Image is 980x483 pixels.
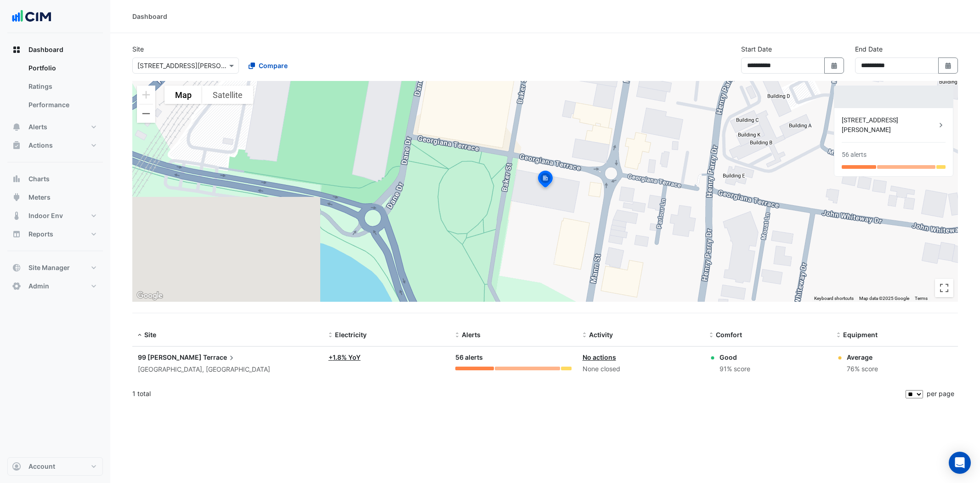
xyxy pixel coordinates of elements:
app-icon: Actions [12,141,21,150]
span: Comfort [716,331,742,339]
button: Zoom in [137,86,155,104]
span: 99 [PERSON_NAME] [138,353,202,361]
img: site-pin-selected.svg [535,169,555,191]
a: +1.8% YoY [329,353,361,361]
div: None closed [583,364,698,374]
label: Start Date [741,44,772,54]
span: Dashboard [28,45,63,54]
span: Admin [28,282,49,291]
button: Keyboard shortcuts [814,295,854,302]
span: Electricity [335,331,367,339]
label: End Date [855,44,883,54]
button: Site Manager [7,259,103,277]
div: [GEOGRAPHIC_DATA], [GEOGRAPHIC_DATA] [138,364,317,375]
button: Dashboard [7,40,103,59]
button: Compare [243,57,294,74]
app-icon: Site Manager [12,263,21,272]
div: Average [847,352,878,362]
button: Meters [7,188,103,207]
label: Site [132,44,144,54]
button: Reports [7,225,103,243]
fa-icon: Select Date [830,62,838,69]
span: Indoor Env [28,211,63,220]
span: Alerts [462,331,481,339]
button: Show satellite imagery [202,86,253,104]
span: Charts [28,174,50,184]
button: Account [7,457,103,476]
button: Toggle fullscreen view [935,279,953,297]
div: 91% score [719,364,750,374]
div: [STREET_ADDRESS][PERSON_NAME] [842,115,936,135]
span: Site [144,331,156,339]
span: Equipment [843,331,878,339]
a: Open this area in Google Maps (opens a new window) [135,290,165,302]
button: Indoor Env [7,207,103,225]
div: 56 alerts [842,150,867,160]
span: Reports [28,230,53,239]
div: Open Intercom Messenger [949,452,971,474]
span: Alerts [28,122,47,132]
a: Terms (opens in new tab) [915,296,928,301]
button: Show street map [164,86,202,104]
span: Activity [589,331,613,339]
app-icon: Admin [12,282,21,291]
span: Actions [28,141,53,150]
div: 1 total [132,382,904,405]
app-icon: Indoor Env [12,211,21,220]
div: Dashboard [7,59,103,118]
app-icon: Meters [12,193,21,202]
span: Compare [259,61,288,70]
img: Google [135,290,165,302]
button: Zoom out [137,104,155,123]
div: 56 alerts [455,352,571,363]
a: Portfolio [21,59,103,77]
fa-icon: Select Date [944,62,952,69]
button: Actions [7,136,103,155]
div: Dashboard [132,11,167,21]
span: Site Manager [28,263,70,272]
span: Meters [28,193,51,202]
div: 76% score [847,364,878,374]
app-icon: Charts [12,174,21,184]
a: No actions [583,353,616,361]
app-icon: Reports [12,230,21,239]
a: Performance [21,96,103,114]
img: Company Logo [11,7,52,26]
div: Good [719,352,750,362]
button: Admin [7,277,103,295]
app-icon: Alerts [12,122,21,132]
a: Ratings [21,77,103,96]
span: Map data ©2025 Google [859,296,909,301]
button: Charts [7,170,103,188]
span: Terrace [203,352,236,362]
span: Account [28,462,55,471]
app-icon: Dashboard [12,45,21,54]
button: Alerts [7,118,103,136]
span: per page [927,390,954,397]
